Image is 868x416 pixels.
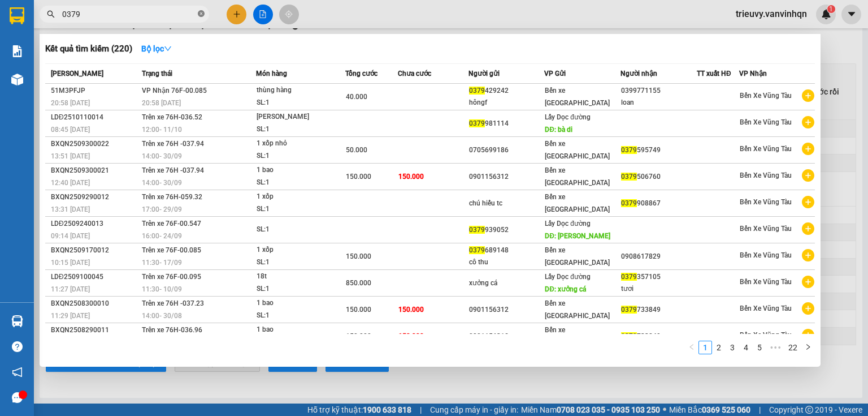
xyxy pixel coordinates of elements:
[346,146,367,154] span: 50.000
[468,70,500,78] span: Người gửi
[469,119,485,127] span: 0379
[785,341,801,354] a: 22
[697,70,731,78] span: TT xuất HĐ
[740,278,792,286] span: Bến Xe Vũng Tàu
[142,99,181,107] span: 20:58 [DATE]
[12,392,23,403] span: message
[740,118,792,126] span: Bến Xe Vũng Tàu
[469,304,544,316] div: 0901156312
[621,97,696,109] div: loan
[469,198,544,209] div: chú hiếu tc
[12,367,23,378] span: notification
[164,45,172,53] span: down
[51,271,138,283] div: LDĐ2509100045
[621,273,637,281] span: 0379
[621,271,696,283] div: 357105
[51,324,138,336] div: BXQN2508290011
[621,306,637,314] span: 0379
[257,177,341,189] div: SL: 1
[699,341,711,354] a: 1
[257,283,341,295] div: SL: 1
[51,191,138,203] div: BXQN2509290012
[257,297,341,310] div: 1 bao
[545,232,610,240] span: DĐ: [PERSON_NAME]
[142,273,201,281] span: Trên xe 76F-00.095
[545,299,610,320] span: Bến xe [GEOGRAPHIC_DATA]
[805,344,811,350] span: right
[142,140,204,148] span: Trên xe 76H -037.94
[198,10,205,17] span: close-circle
[257,224,341,236] div: SL: 1
[685,341,698,354] li: Previous Page
[739,70,767,78] span: VP Nhận
[142,87,207,95] span: VP Nhận 76F-00.085
[257,324,341,336] div: 1 bao
[51,111,138,123] div: LDĐ2510110014
[685,341,698,354] button: left
[740,171,792,179] span: Bến Xe Vũng Tàu
[51,70,103,78] span: [PERSON_NAME]
[621,283,696,295] div: tươi
[45,43,132,55] h3: Kết quả tìm kiếm ( 220 )
[802,116,814,128] span: plus-circle
[545,166,610,187] span: Bến xe [GEOGRAPHIC_DATA]
[545,113,591,121] span: Lấy Dọc đường
[621,198,696,209] div: 908867
[801,341,815,354] li: Next Page
[621,199,637,207] span: 0379
[398,332,424,340] span: 150.000
[621,332,637,340] span: 0379
[51,205,90,213] span: 13:31 [DATE]
[469,331,544,342] div: 0901156312
[398,173,424,181] span: 150.000
[257,191,341,203] div: 1 xốp
[726,341,739,354] a: 3
[142,70,172,78] span: Trạng thái
[469,245,544,256] div: 689148
[51,312,90,320] span: 11:29 [DATE]
[740,225,792,233] span: Bến Xe Vũng Tàu
[346,93,367,101] span: 40.000
[256,70,287,78] span: Món hàng
[346,173,371,181] span: 150.000
[621,146,637,154] span: 0379
[469,277,544,289] div: xưởng cá
[802,89,814,102] span: plus-circle
[713,341,725,354] a: 2
[469,171,544,183] div: 0901156312
[257,84,341,97] div: thùng hàng
[142,205,182,213] span: 17:00 - 29/09
[545,326,610,346] span: Bến xe [GEOGRAPHIC_DATA]
[545,285,586,293] span: DĐ: xưởng cá
[802,302,814,315] span: plus-circle
[621,85,696,97] div: 0399771155
[469,118,544,130] div: 981114
[753,341,766,354] a: 5
[142,220,201,228] span: Trên xe 76F-00.547
[142,299,204,307] span: Trên xe 76H -037.23
[257,256,341,269] div: SL: 1
[51,152,90,160] span: 13:51 [DATE]
[142,326,202,334] span: Trên xe 76H-036.96
[11,74,23,85] img: warehouse-icon
[740,92,792,100] span: Bến Xe Vũng Tàu
[346,279,371,287] span: 850.000
[51,138,138,150] div: BXQN2509300022
[545,126,572,134] span: DĐ: bà di
[766,341,784,354] li: Next 5 Pages
[802,169,814,182] span: plus-circle
[545,246,610,267] span: Bến xe [GEOGRAPHIC_DATA]
[345,70,377,78] span: Tổng cước
[51,245,138,256] div: BXQN2509170012
[142,113,202,121] span: Trên xe 76H-036.52
[545,140,610,160] span: Bến xe [GEOGRAPHIC_DATA]
[142,152,182,160] span: 14:00 - 30/09
[621,304,696,316] div: 733849
[740,251,792,259] span: Bến Xe Vũng Tàu
[545,273,591,281] span: Lấy Dọc đường
[698,341,712,354] li: 1
[257,271,341,283] div: 18t
[802,196,814,208] span: plus-circle
[12,341,23,352] span: question-circle
[51,218,138,230] div: LDĐ2509240013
